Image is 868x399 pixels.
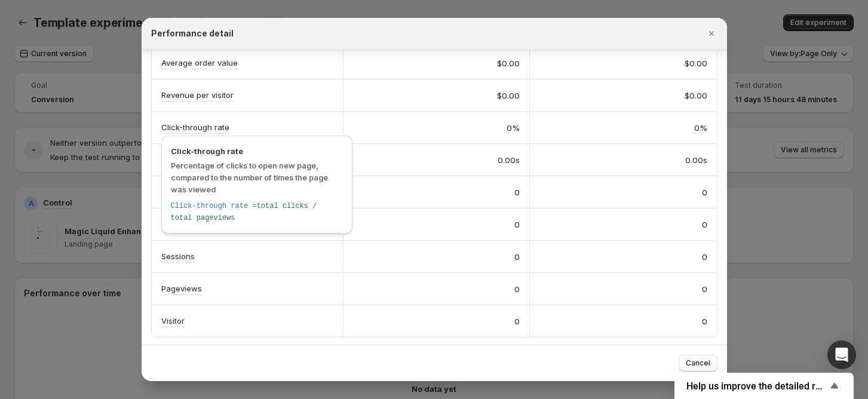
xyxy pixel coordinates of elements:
[507,122,520,134] span: 0%
[171,145,343,157] span: Click-through rate
[161,57,238,69] p: Average order value
[703,25,720,42] button: Close
[514,283,520,295] span: 0
[498,154,520,166] span: 0.00s
[702,251,707,263] span: 0
[514,315,520,327] span: 0
[685,90,707,102] span: $0.00
[151,27,234,39] h2: Performance detail
[171,161,328,194] span: Percentage of clicks to open new page, compared to the number of times the page was viewed
[702,315,707,327] span: 0
[679,355,717,372] button: Cancel
[497,90,520,102] span: $0.00
[694,122,707,134] span: 0%
[702,219,707,231] span: 0
[161,315,185,327] p: Visitor
[686,379,842,393] button: Show survey - Help us improve the detailed report for A/B campaigns
[161,121,229,133] p: Click-through rate
[514,251,520,263] span: 0
[171,202,257,210] span: Click-through rate =
[686,358,710,368] span: Cancel
[685,57,707,69] span: $0.00
[686,380,827,392] span: Help us improve the detailed report for A/B campaigns
[514,186,520,198] span: 0
[161,250,195,262] p: Sessions
[161,89,234,101] p: Revenue per visitor
[827,340,856,369] div: Open Intercom Messenger
[702,186,707,198] span: 0
[702,283,707,295] span: 0
[685,154,707,166] span: 0.00s
[161,283,202,294] p: Pageviews
[514,219,520,231] span: 0
[497,57,520,69] span: $0.00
